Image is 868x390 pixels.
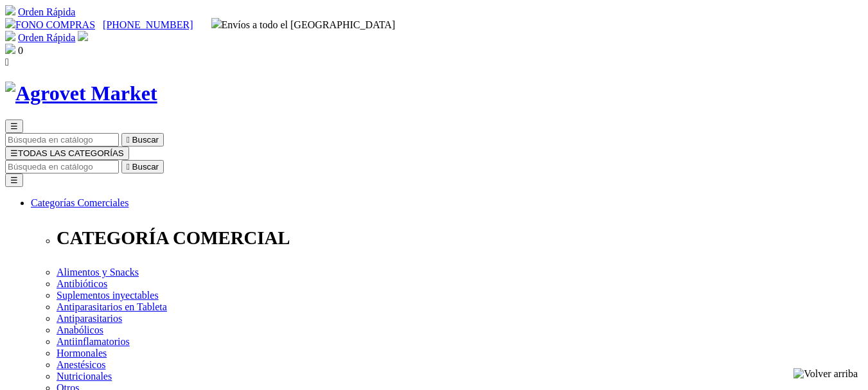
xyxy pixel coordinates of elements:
[57,227,863,249] p: CATEGORÍA COMERCIAL
[31,197,128,208] a: Categorías Comerciales
[103,19,193,30] a: [PHONE_NUMBER]
[5,57,9,67] i: 
[10,148,18,158] span: ☰
[127,162,130,172] i: 
[5,5,15,15] img: shopping-cart.svg
[57,324,103,335] a: Anabólicos
[5,19,95,30] a: FONO COMPRAS
[5,133,119,146] input: Buscar
[18,6,75,17] a: Orden Rápida
[57,301,167,312] a: Antiparasitarios en Tableta
[18,32,75,43] a: Orden Rápida
[57,278,107,289] a: Antibióticos
[5,44,15,54] img: shopping-bag.svg
[57,371,112,382] a: Nutricionales
[127,135,130,145] i: 
[57,359,105,370] a: Anestésicos
[57,336,130,347] a: Antiinflamatorios
[211,19,396,30] span: Envíos a todo el [GEOGRAPHIC_DATA]
[5,31,15,41] img: shopping-cart.svg
[5,160,119,173] input: Buscar
[5,173,23,187] button: ☰
[5,82,157,105] img: Agrovet Market
[793,368,858,380] img: Volver arriba
[5,146,129,160] button: ☰TODAS LAS CATEGORÍAS
[211,18,222,28] img: delivery-truck.svg
[132,135,159,145] span: Buscar
[78,31,88,41] img: user.svg
[57,267,139,278] a: Alimentos y Snacks
[121,160,164,173] button:  Buscar
[18,45,23,56] span: 0
[5,120,23,133] button: ☰
[57,290,159,301] a: Suplementos inyectables
[57,313,122,324] a: Antiparasitarios
[10,121,18,131] span: ☰
[78,32,88,43] a: Acceda a su cuenta de cliente
[121,133,164,146] button:  Buscar
[5,18,15,28] img: phone.svg
[132,162,159,172] span: Buscar
[57,348,107,359] a: Hormonales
